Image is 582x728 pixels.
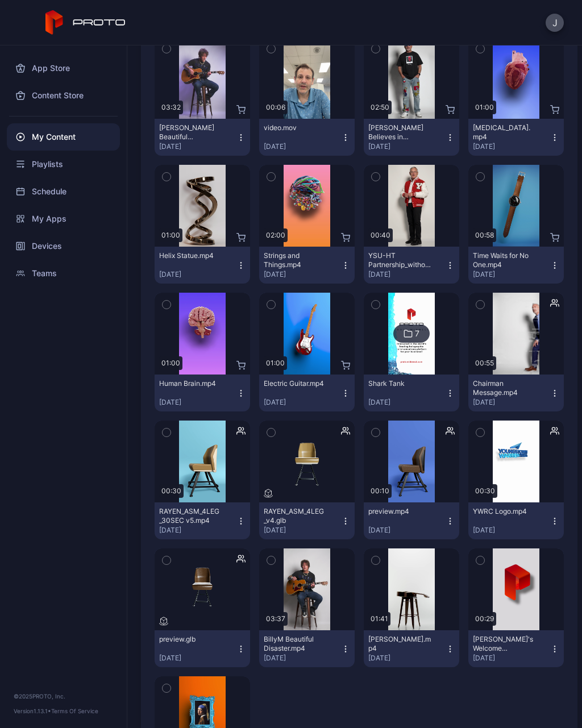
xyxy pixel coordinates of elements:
a: Playlists [7,151,120,178]
div: Howie Mandel Believes in Proto.mp4 [368,123,431,142]
button: video.mov[DATE] [259,119,355,156]
button: Chairman Message.mp4[DATE] [468,375,564,411]
div: Billy Morrison's Beautiful Disaster.mp4 [159,123,222,142]
button: J [546,14,564,32]
div: [DATE] [264,398,341,407]
span: Version 1.13.1 • [14,708,51,714]
button: [MEDICAL_DATA].mp4[DATE] [468,119,564,156]
button: BillyM Beautiful Disaster.mp4[DATE] [259,630,355,667]
button: Strings and Things.mp4[DATE] [259,247,355,284]
button: RAYEN_ASM_4LEG_30SEC v5.mp4[DATE] [155,502,250,539]
div: Electric Guitar.mp4 [264,379,326,388]
button: Human Brain.mp4[DATE] [155,375,250,411]
div: Strings and Things.mp4 [264,251,326,269]
a: Teams [7,260,120,287]
button: preview.mp4[DATE] [364,502,459,539]
button: preview.glb[DATE] [155,630,250,667]
div: Human Brain.mp4 [159,379,222,388]
div: video.mov [264,123,326,132]
div: [DATE] [473,398,550,407]
div: [DATE] [473,526,550,535]
button: RAYEN_ASM_4LEG_v4.glb[DATE] [259,502,355,539]
div: preview.glb [159,635,222,644]
button: Helix Statue.mp4[DATE] [155,247,250,284]
div: [DATE] [159,142,236,151]
a: My Apps [7,205,120,232]
div: [DATE] [473,270,550,279]
div: Helix Statue.mp4 [159,251,222,260]
button: Shark Tank[DATE] [364,375,459,411]
div: [DATE] [159,398,236,407]
a: App Store [7,55,120,82]
div: [DATE] [473,142,550,151]
a: Devices [7,232,120,260]
button: Electric Guitar.mp4[DATE] [259,375,355,411]
button: YWRC Logo.mp4[DATE] [468,502,564,539]
div: [DATE] [264,654,341,663]
div: RAYEN_ASM_4LEG_v4.glb [264,507,326,525]
div: RAYEN_ASM_4LEG_30SEC v5.mp4 [159,507,222,525]
div: [DATE] [473,654,550,663]
button: [PERSON_NAME] Believes in Proto.mp4[DATE] [364,119,459,156]
div: Shark Tank [368,379,431,388]
div: [DATE] [264,142,341,151]
div: YSU-HT Partnership_without_AFS.mp4 [368,251,431,269]
div: Human Heart.mp4 [473,123,535,142]
button: [PERSON_NAME] Beautiful Disaster.mp4[DATE] [155,119,250,156]
button: YSU-HT Partnership_without_AFS.mp4[DATE] [364,247,459,284]
button: [PERSON_NAME].mp4[DATE] [364,630,459,667]
div: David's Welcome Video.mp4 [473,635,535,653]
div: Time Waits for No One.mp4 [473,251,535,269]
div: BillyM Beautiful Disaster.mp4 [264,635,326,653]
div: [DATE] [264,270,341,279]
a: Terms Of Service [51,708,98,714]
a: Content Store [7,82,120,109]
div: BillyM Silhouette.mp4 [368,635,431,653]
a: My Content [7,123,120,151]
div: YWRC Logo.mp4 [473,507,535,516]
div: [DATE] [368,142,446,151]
div: [DATE] [368,526,446,535]
button: Time Waits for No One.mp4[DATE] [468,247,564,284]
div: © 2025 PROTO, Inc. [14,692,113,701]
button: [PERSON_NAME]'s Welcome Video.mp4[DATE] [468,630,564,667]
div: [DATE] [159,654,236,663]
div: [DATE] [159,270,236,279]
div: [DATE] [159,526,236,535]
div: Chairman Message.mp4 [473,379,535,397]
div: [DATE] [368,270,446,279]
a: Schedule [7,178,120,205]
div: preview.mp4 [368,507,431,516]
div: [DATE] [264,526,341,535]
div: [DATE] [368,654,446,663]
div: [DATE] [368,398,446,407]
div: 7 [415,328,419,339]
